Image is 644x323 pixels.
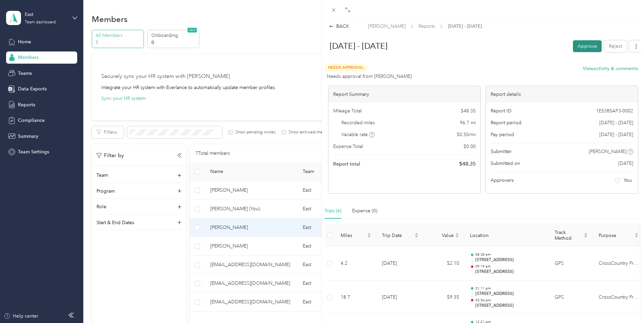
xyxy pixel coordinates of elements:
[596,107,633,114] span: 1E5385AF3-0002
[475,264,544,269] p: 09:19 am
[599,131,633,138] span: [DATE] - [DATE]
[424,247,465,281] td: $2.10
[491,160,520,167] span: Submitted on
[459,160,476,168] span: $ 48.35
[457,131,476,138] span: $ 0.50 / mi
[465,224,549,247] th: Location
[491,177,514,184] span: Approvers
[333,143,363,150] span: Expense Total
[324,207,341,215] div: Trips (6)
[377,224,424,247] th: Trip Date
[324,64,367,71] span: Needs Approval
[418,23,435,30] span: Reports
[549,281,593,315] td: GPS
[486,86,638,103] div: Report details
[635,235,639,239] span: caret-down
[604,40,627,52] button: Reject
[455,235,459,239] span: caret-down
[448,23,482,30] span: [DATE] - [DATE]
[584,235,588,239] span: caret-down
[549,247,593,281] td: GPS
[333,160,360,168] span: Report total
[475,252,544,257] p: 08:38 am
[464,143,476,150] span: $ 0.00
[624,177,632,184] span: You
[455,232,459,236] span: caret-up
[606,285,644,323] iframe: Everlance-gr Chat Button Frame
[491,131,514,138] span: Pay period
[377,281,424,315] td: [DATE]
[584,232,588,236] span: caret-up
[475,303,544,309] p: [STREET_ADDRESS]
[599,233,633,238] span: Purpose
[341,233,366,238] span: Miles
[475,298,544,303] p: 03:54 pm
[475,257,544,263] p: [STREET_ADDRESS]
[573,40,602,52] button: Approve
[424,224,465,247] th: Value
[368,23,406,30] span: [PERSON_NAME]
[414,232,418,236] span: caret-up
[475,291,544,297] p: [STREET_ADDRESS]
[593,281,644,315] td: CrossCountry Freight Solutions
[382,233,413,238] span: Trip Date
[589,148,626,155] span: [PERSON_NAME]
[335,224,377,247] th: Miles
[424,281,465,315] td: $9.35
[335,281,377,315] td: 18.7
[599,119,633,126] span: [DATE] - [DATE]
[583,65,638,72] button: Viewactivity & comments
[491,119,521,126] span: Report period
[491,107,512,114] span: Report ID
[555,230,582,241] span: Track Method
[323,38,568,54] h1: Oct 1 - 31, 2025
[593,224,644,247] th: Purpose
[341,119,375,126] span: Recorded miles
[618,160,633,167] span: [DATE]
[377,247,424,281] td: [DATE]
[549,224,593,247] th: Track Method
[491,148,512,155] span: Submitter
[352,207,377,215] div: Expense (0)
[328,86,480,103] div: Report Summary
[635,232,639,236] span: caret-up
[429,233,454,238] span: Value
[461,107,476,114] span: $ 48.35
[475,286,544,291] p: 01:11 pm
[593,247,644,281] td: CrossCountry Freight Solutions
[414,235,418,239] span: caret-down
[335,247,377,281] td: 4.2
[341,131,374,138] span: Variable rate
[475,269,544,275] p: [STREET_ADDRESS]
[333,107,362,114] span: Mileage Total
[329,23,349,30] div: BACK
[367,232,371,236] span: caret-up
[327,73,412,80] span: Needs approval from [PERSON_NAME]
[367,235,371,239] span: caret-down
[460,119,476,126] span: 96.7 mi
